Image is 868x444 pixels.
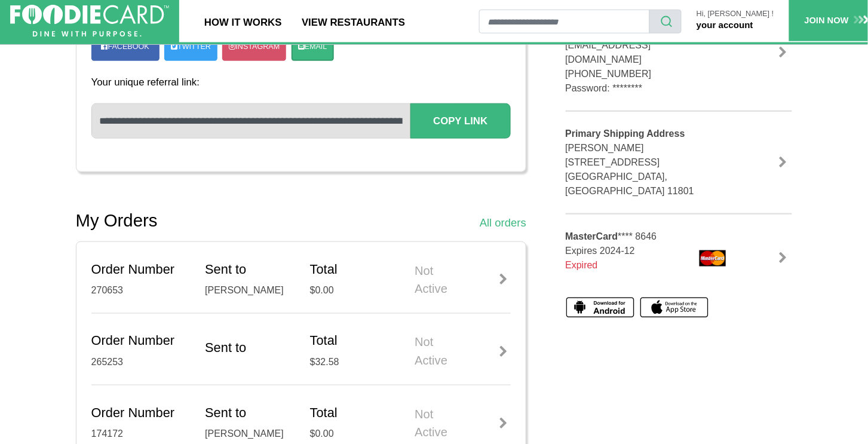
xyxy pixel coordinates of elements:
[415,333,511,369] div: Not Active
[222,33,286,62] a: Instagram
[10,5,169,37] img: FoodieCard; Eat, Drink, Save, Donate
[164,33,217,62] a: Twitter
[205,283,292,298] div: [PERSON_NAME]
[292,33,334,62] a: Email
[479,10,649,33] input: restaurant search
[91,242,511,314] a: Order Number 270653 Sent to [PERSON_NAME] Total $0.00 Not Active
[177,41,211,53] span: Twitter
[96,36,155,58] a: Facebook
[91,427,188,442] div: 174172
[415,262,511,298] div: Not Active
[205,427,292,442] div: [PERSON_NAME]
[700,250,726,267] img: mastercard.png
[91,314,511,385] a: Order Number 265253 Sent to Total $32.58 Not Active
[410,103,511,139] button: Copy Link
[415,406,511,442] div: Not Active
[235,41,280,53] span: Instagram
[108,42,149,51] span: Facebook
[205,341,292,356] h5: Sent to
[91,76,511,88] h4: Your unique referral link:
[480,215,526,231] a: All orders
[566,260,598,270] span: Expired
[310,262,397,277] h5: Total
[310,283,397,298] div: $0.00
[697,10,774,19] p: Hi, [PERSON_NAME] !
[76,210,158,231] h2: My Orders
[205,262,292,277] h5: Sent to
[91,356,188,370] div: 265253
[91,406,188,421] h5: Order Number
[566,128,685,139] b: Primary Shipping Address
[91,283,188,298] div: 270653
[557,229,691,287] div: **** 8646 Expires 2024-12
[310,356,397,370] div: $32.58
[566,231,618,241] b: MasterCard
[91,262,188,277] h5: Order Number
[91,333,188,349] h5: Order Number
[310,406,397,421] h5: Total
[305,41,327,53] span: Email
[566,10,727,96] div: [PERSON_NAME] [EMAIL_ADDRESS][DOMAIN_NAME] [PHONE_NUMBER] Password: ********
[649,10,682,33] button: search
[310,333,397,349] h5: Total
[310,427,397,442] div: $0.00
[697,20,753,30] a: your account
[566,127,727,198] address: [PERSON_NAME] [STREET_ADDRESS] [GEOGRAPHIC_DATA], [GEOGRAPHIC_DATA] 11801
[205,406,292,421] h5: Sent to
